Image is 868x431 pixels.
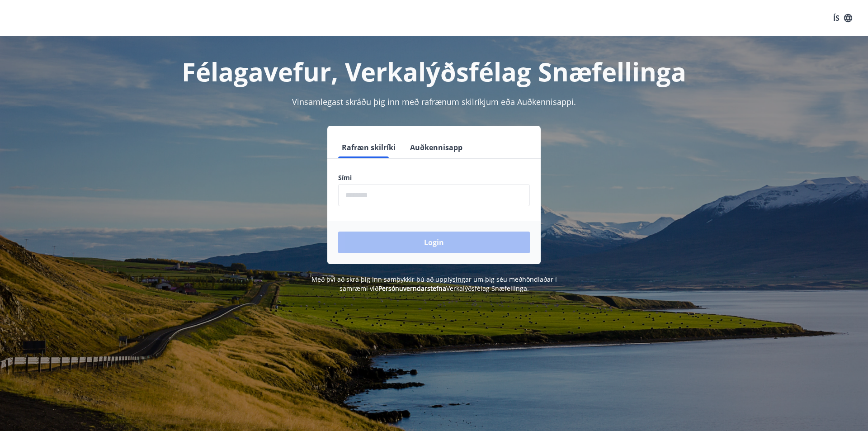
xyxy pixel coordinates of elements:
a: Persónuverndarstefna [378,284,446,293]
button: Rafræn skilríki [338,137,399,158]
button: ÍS [828,10,857,26]
span: Vinsamlegast skráðu þig inn með rafrænum skilríkjum eða Auðkennisappi. [292,96,576,107]
span: Með því að skrá þig inn samþykkir þú að upplýsingar um þig séu meðhöndlaðar í samræmi við Verkalý... [311,275,557,293]
h1: Félagavefur, Verkalýðsfélag Snæfellinga [119,54,749,89]
button: Auðkennisapp [406,137,466,158]
label: Sími [338,173,530,182]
